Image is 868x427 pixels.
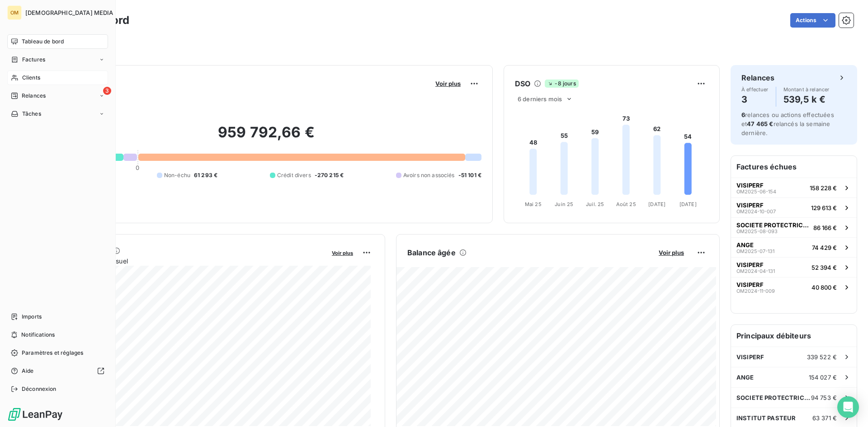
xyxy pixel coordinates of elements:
span: ANGE [736,241,754,249]
span: 3 [103,87,111,95]
span: À effectuer [741,87,769,92]
span: Déconnexion [22,385,57,393]
tspan: [DATE] [679,201,697,207]
a: Aide [7,364,108,378]
span: Tâches [22,110,41,118]
span: VISIPERF [736,202,764,209]
span: Chiffre d'affaires mensuel [51,256,325,266]
span: ANGE [736,374,754,381]
span: Voir plus [659,249,684,256]
span: 86 166 € [813,224,837,231]
h6: Balance âgée [407,247,456,258]
tspan: Août 25 [616,201,636,207]
span: 47 465 € [747,120,773,127]
button: VISIPERFOM2024-04-13152 394 € [731,257,857,277]
span: OM2025-06-154 [736,189,776,194]
span: OM2024-04-131 [736,268,775,274]
span: 6 [741,111,745,118]
span: Paramètres et réglages [22,349,83,357]
span: 40 800 € [811,284,837,291]
button: VISIPERFOM2024-10-007129 613 € [731,197,857,217]
span: Montant à relancer [783,87,830,92]
span: 52 394 € [811,264,837,271]
button: VISIPERFOM2025-06-154158 228 € [731,178,857,197]
span: Tableau de bord [22,38,64,46]
span: VISIPERF [736,281,764,288]
div: Open Intercom Messenger [837,396,859,418]
h4: 3 [741,92,769,107]
span: -8 jours [545,80,578,88]
span: Voir plus [332,250,353,256]
span: 339 522 € [807,353,837,361]
span: VISIPERF [736,353,764,361]
tspan: Mai 25 [525,201,542,207]
tspan: Juil. 25 [586,201,604,207]
span: Notifications [21,331,55,339]
h6: Relances [741,72,774,83]
h6: Principaux débiteurs [731,325,857,347]
h2: 959 792,66 € [51,123,481,150]
span: INSTITUT PASTEUR [736,414,796,422]
button: Actions [790,13,835,28]
tspan: [DATE] [648,201,665,207]
span: 154 027 € [809,374,837,381]
h6: DSO [515,78,530,89]
span: Factures [22,56,45,64]
span: OM2024-11-009 [736,288,775,294]
span: OM2025-07-131 [736,249,774,254]
span: OM2025-08-093 [736,229,778,234]
div: OM [7,5,22,20]
span: 0 [136,164,139,171]
button: Voir plus [656,249,687,257]
img: Logo LeanPay [7,407,63,422]
span: Aide [22,367,34,375]
span: Non-échu [164,171,190,179]
span: 61 293 € [194,171,217,179]
span: SOCIETE PROTECTRICE DES ANIMAUX - SPA [736,221,810,229]
span: Clients [22,74,40,82]
span: 129 613 € [811,204,837,211]
button: Voir plus [433,80,463,88]
span: Avoirs non associés [403,171,455,179]
span: Relances [22,92,46,100]
tspan: Juin 25 [555,201,573,207]
span: Voir plus [435,80,461,87]
span: 158 228 € [810,184,837,192]
span: OM2024-10-007 [736,209,776,214]
button: ANGEOM2025-07-13174 429 € [731,237,857,257]
h6: Factures échues [731,156,857,178]
button: Voir plus [329,249,356,257]
span: -270 215 € [315,171,344,179]
span: Crédit divers [277,171,311,179]
span: relances ou actions effectuées et relancés la semaine dernière. [741,111,834,136]
span: 63 371 € [812,414,837,422]
span: SOCIETE PROTECTRICE DES ANIMAUX - SPA [736,394,811,401]
span: VISIPERF [736,261,764,268]
span: VISIPERF [736,182,764,189]
button: SOCIETE PROTECTRICE DES ANIMAUX - SPAOM2025-08-09386 166 € [731,217,857,237]
span: Imports [22,313,42,321]
span: 6 derniers mois [518,95,562,103]
span: 94 753 € [811,394,837,401]
button: VISIPERFOM2024-11-00940 800 € [731,277,857,297]
span: 74 429 € [812,244,837,251]
h4: 539,5 k € [783,92,830,107]
span: [DEMOGRAPHIC_DATA] MEDIA [25,9,113,16]
span: -51 101 € [458,171,481,179]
